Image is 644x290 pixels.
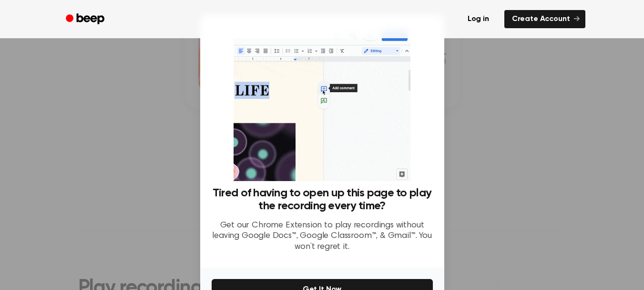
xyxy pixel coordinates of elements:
[59,10,113,29] a: Beep
[458,8,499,30] a: Log in
[234,27,410,181] img: Beep extension in action
[212,187,433,213] h3: Tired of having to open up this page to play the recording every time?
[504,10,585,28] a: Create Account
[212,220,433,253] p: Get our Chrome Extension to play recordings without leaving Google Docs™, Google Classroom™, & Gm...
